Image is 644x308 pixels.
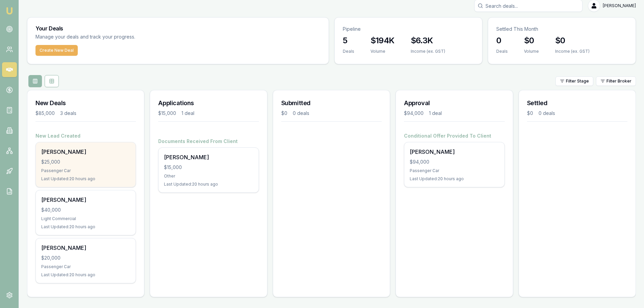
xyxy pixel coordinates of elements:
div: Other [164,173,253,179]
div: $25,000 [41,159,130,165]
div: Income (ex. GST) [555,49,590,54]
button: Create New Deal [35,45,78,56]
div: $15,000 [164,164,253,171]
div: [PERSON_NAME] [41,196,130,204]
div: [PERSON_NAME] [41,148,130,156]
h3: $194K [371,35,395,46]
h3: Settled [527,98,627,108]
div: Passenger Car [41,264,130,269]
h3: $6.3K [411,35,445,46]
div: Deals [496,49,508,54]
h4: New Lead Created [35,133,136,139]
div: Last Updated: 20 hours ago [164,182,253,187]
div: Light Commercial [41,216,130,221]
span: [PERSON_NAME] [603,3,636,8]
div: Income (ex. GST) [411,49,445,54]
h3: Your Deals [35,26,320,31]
div: $0 [527,110,533,117]
button: Filter Stage [555,76,593,86]
p: Pipeline [343,26,474,32]
div: $85,000 [35,110,55,117]
h3: Applications [158,98,259,108]
div: [PERSON_NAME] [164,153,253,161]
div: 0 deals [293,110,309,117]
h4: Conditional Offer Provided To Client [404,133,504,139]
span: Filter Stage [566,78,589,84]
h3: Approval [404,98,504,108]
div: $0 [281,110,287,117]
div: Last Updated: 20 hours ago [41,176,130,182]
div: Last Updated: 20 hours ago [41,224,130,230]
button: Filter Broker [596,76,636,86]
div: 1 deal [429,110,442,117]
h3: Submitted [281,98,382,108]
div: 1 deal [182,110,194,117]
div: Deals [343,49,354,54]
div: $20,000 [41,255,130,261]
h3: New Deals [35,98,136,108]
div: Last Updated: 20 hours ago [41,272,130,278]
div: Passenger Car [410,168,499,173]
div: $40,000 [41,207,130,213]
div: 0 deals [539,110,555,117]
h3: 5 [343,35,354,46]
p: Settled This Month [496,26,627,32]
div: $94,000 [404,110,424,117]
h4: Documents Received From Client [158,138,259,145]
h3: 0 [496,35,508,46]
div: $15,000 [158,110,176,117]
span: Filter Broker [606,78,631,84]
h3: $0 [524,35,539,46]
div: [PERSON_NAME] [410,148,499,156]
div: Last Updated: 20 hours ago [410,176,499,182]
div: $94,000 [410,159,499,165]
h3: $0 [555,35,590,46]
div: Passenger Car [41,168,130,173]
img: emu-icon-u.png [5,7,14,15]
div: 3 deals [60,110,76,117]
div: [PERSON_NAME] [41,244,130,252]
p: Manage your deals and track your progress. [35,33,209,41]
div: Volume [371,49,395,54]
div: Volume [524,49,539,54]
